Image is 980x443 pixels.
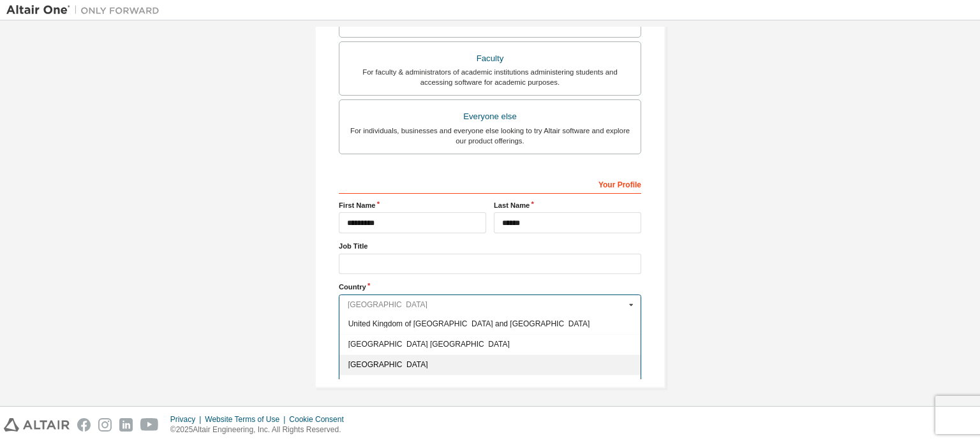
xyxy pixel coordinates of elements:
img: instagram.svg [98,418,112,432]
img: altair_logo.svg [4,418,70,432]
img: facebook.svg [77,418,91,432]
label: Job Title [339,241,641,251]
span: [GEOGRAPHIC_DATA] [GEOGRAPHIC_DATA] [348,340,632,348]
img: youtube.svg [140,418,159,432]
span: [GEOGRAPHIC_DATA] [348,361,632,368]
label: First Name [339,200,486,210]
div: Website Terms of Use [205,414,289,425]
div: Your Profile [339,173,641,194]
label: Country [339,282,641,292]
div: Faculty [347,50,633,68]
div: Everyone else [347,108,633,126]
div: Cookie Consent [289,414,351,425]
label: Last Name [494,200,641,210]
span: United Kingdom of [GEOGRAPHIC_DATA] and [GEOGRAPHIC_DATA] [348,320,632,328]
img: Altair One [6,4,166,17]
div: For individuals, businesses and everyone else looking to try Altair software and explore our prod... [347,126,633,146]
div: For faculty & administrators of academic institutions administering students and accessing softwa... [347,67,633,87]
p: © 2025 Altair Engineering, Inc. All Rights Reserved. [170,425,352,435]
div: Privacy [170,414,205,425]
img: linkedin.svg [119,418,133,432]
